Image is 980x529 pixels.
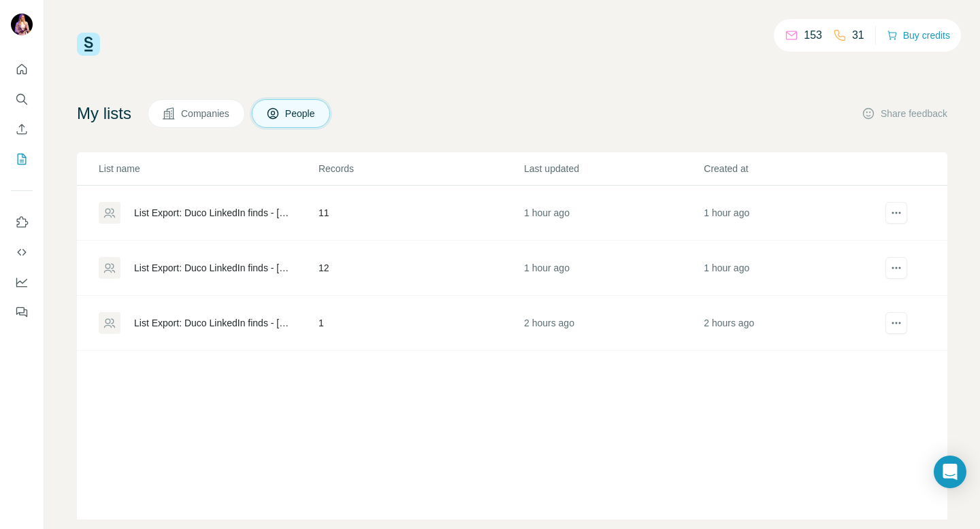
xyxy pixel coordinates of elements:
button: Share feedback [862,107,947,120]
td: 2 hours ago [703,296,883,351]
td: 2 hours ago [523,296,703,351]
td: 1 hour ago [523,241,703,296]
p: 153 [804,27,822,44]
span: People [285,107,316,120]
span: Companies [181,107,231,120]
p: Records [318,162,523,175]
td: 11 [318,186,523,241]
div: Open Intercom Messenger [934,456,966,488]
button: Search [11,87,33,112]
td: 1 hour ago [523,186,703,241]
button: Feedback [11,300,33,324]
button: Use Surfe API [11,240,33,264]
button: Enrich CSV [11,117,33,141]
td: 12 [318,241,523,296]
p: List name [99,162,317,175]
p: Last updated [524,162,702,175]
button: actions [885,202,907,224]
button: My lists [11,147,33,171]
button: Dashboard [11,270,33,294]
h4: My lists [77,103,131,124]
td: 1 [318,296,523,351]
button: Use Surfe on LinkedIn [11,210,33,235]
div: List Export: Duco LinkedIn finds - [DATE] 13:11 [134,206,295,220]
div: List Export: Duco LinkedIn finds - [DATE] 12:06 [134,316,295,330]
td: 1 hour ago [703,186,883,241]
p: 31 [852,27,864,44]
button: actions [885,312,907,334]
button: Quick start [11,57,33,82]
p: Created at [704,162,882,175]
img: Avatar [11,14,33,35]
img: Surfe Logo [77,33,100,56]
button: actions [885,257,907,279]
div: List Export: Duco LinkedIn finds - [DATE] 12:54 [134,261,295,275]
button: Buy credits [887,26,950,45]
td: 1 hour ago [703,241,883,296]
